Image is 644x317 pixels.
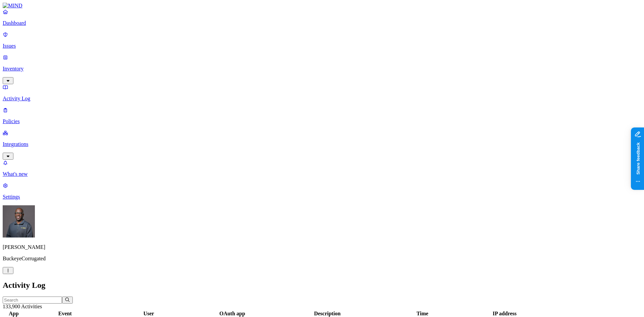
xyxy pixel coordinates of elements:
p: Dashboard [3,20,641,26]
input: Search [3,297,62,304]
a: Dashboard [3,9,641,26]
p: What's new [3,171,641,177]
p: Settings [3,194,641,200]
a: What's new [3,160,641,177]
div: OAuth app [193,311,272,317]
div: Time [383,311,462,317]
div: IP address [464,311,546,317]
p: Issues [3,43,641,49]
div: Event [25,311,105,317]
a: Settings [3,182,641,200]
p: Integrations [3,141,641,147]
p: Inventory [3,66,641,72]
a: Integrations [3,130,641,159]
div: App [4,311,24,317]
h2: Activity Log [3,281,641,290]
a: Activity Log [3,84,641,102]
a: Issues [3,32,641,49]
a: Inventory [3,54,641,83]
p: BuckeyeCorrugated [3,256,641,262]
span: 133,900 Activities [3,304,42,309]
p: Policies [3,118,641,124]
img: MIND [3,3,22,9]
div: User [106,311,192,317]
div: Description [273,311,381,317]
a: MIND [3,3,641,9]
p: [PERSON_NAME] [3,244,641,250]
a: Policies [3,107,641,124]
p: Activity Log [3,96,641,102]
img: Gregory Thomas [3,205,35,237]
